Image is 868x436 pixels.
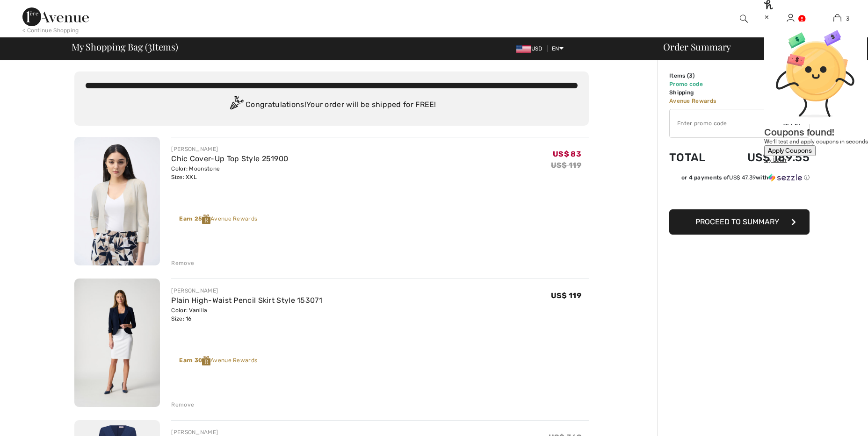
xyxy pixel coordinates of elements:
[552,45,564,52] span: EN
[171,306,322,323] div: Color: Vanilla Size: 16
[730,88,810,97] td: Free
[669,88,730,97] td: Shipping
[179,356,257,365] div: Avenue Rewards
[846,14,849,23] span: 3
[669,173,810,185] div: or 4 payments ofUS$ 47.39withSezzle Click to learn more about Sezzle
[74,137,160,265] img: Chic Cover-Up Top Style 251900
[553,150,581,158] span: US$ 83
[171,145,288,153] div: [PERSON_NAME]
[179,214,257,224] div: Avenue Rewards
[202,356,210,365] img: Reward-Logo.svg
[171,296,322,305] a: Plain High-Waist Pencil Skirt Style 153071
[669,80,730,88] td: Promo code
[227,96,246,114] img: Congratulation2.svg
[669,209,810,235] button: Proceed to Summary
[787,13,795,24] img: My Info
[681,173,810,182] div: or 4 payments of with
[768,173,802,182] img: Sezzle
[179,357,210,364] strong: Earn 30
[171,164,288,181] div: Color: Moonstone Size: XXL
[551,161,581,170] s: US$ 119
[171,259,194,267] div: Remove
[74,279,160,407] img: Plain High-Waist Pencil Skirt Style 153071
[171,286,322,295] div: [PERSON_NAME]
[86,96,578,114] div: Congratulations! Your order will be shipped for FREE!
[171,154,288,163] a: Chic Cover-Up Top Style 251900
[669,185,810,206] iframe: PayPal-paypal
[767,27,813,36] div: [PERSON_NAME]
[730,142,810,173] td: US$ 189.55
[669,142,730,173] td: Total
[783,119,802,128] span: Apply
[171,400,194,409] div: Remove
[787,14,795,23] a: Sign In
[730,80,810,88] td: US$ -12.45
[148,40,152,52] span: 3
[669,71,730,80] td: Items ( )
[516,45,546,52] span: USD
[689,72,693,79] span: 3
[796,98,810,104] span: 1000
[551,291,581,300] span: US$ 119
[695,217,779,226] span: Proceed to Summary
[730,97,810,105] td: used
[669,97,730,105] td: Avenue Rewards
[22,26,79,35] div: < Continue Shopping
[516,45,531,53] img: US Dollar
[670,109,783,137] input: Promo code
[179,215,210,222] strong: Earn 25
[652,42,862,51] div: Order Summary
[814,13,860,24] a: 3
[72,42,178,51] span: My Shopping Bag ( Items)
[730,71,810,80] td: US$ 202.00
[202,214,210,224] img: Reward-Logo.svg
[22,7,89,26] img: 1ère Avenue
[833,13,841,24] img: My Bag
[740,13,748,24] img: search the website
[729,174,756,181] span: US$ 47.39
